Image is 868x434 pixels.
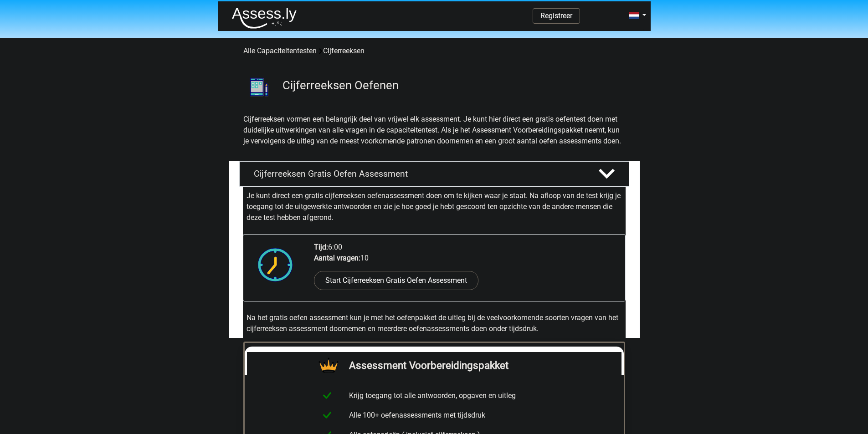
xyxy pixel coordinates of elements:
[240,46,629,56] div: Cijferreeksen
[540,11,572,20] a: Registreer
[243,46,317,55] a: Alle Capaciteitentesten
[247,190,622,223] p: Je kunt direct een gratis cijferreeksen oefenassessment doen om te kijken waar je staat. Na afloo...
[243,312,626,334] div: Na het gratis oefen assessment kun je met het oefenpakket de uitleg bij de veelvoorkomende soorte...
[254,168,584,179] h4: Cijferreeksen Gratis Oefen Assessment
[314,243,328,251] b: Tijd:
[252,242,298,287] img: Klok
[314,271,478,290] a: Start Cijferreeksen Gratis Oefen Assessment
[240,67,278,106] img: cijferreeksen
[236,161,633,187] a: Cijferreeksen Gratis Oefen Assessment
[243,114,625,147] p: Cijferreeksen vormen een belangrijk deel van vrijwel elk assessment. Je kunt hier direct een grat...
[314,254,360,262] b: Aantal vragen:
[232,7,297,29] img: Assessly
[282,78,622,92] h3: Cijferreeksen Oefenen
[307,242,625,301] div: 6:00 10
